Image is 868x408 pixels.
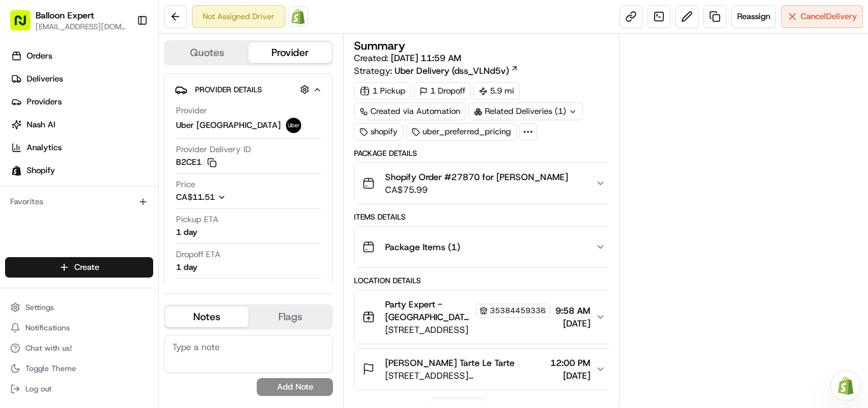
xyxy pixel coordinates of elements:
span: Analytics [27,142,62,153]
span: Orders [27,50,52,62]
button: Log out [5,380,153,398]
button: [PERSON_NAME] Tarte Le Tarte[STREET_ADDRESS] [STREET_ADDRESS]12:00 PM[DATE] [355,349,613,390]
span: Chat with us! [25,343,72,353]
div: 1 day [176,262,198,273]
span: [DATE] [555,317,590,330]
img: Shopify logo [11,165,22,176]
button: CA$11.51 [176,192,288,203]
img: uber-new-logo.jpeg [286,118,301,133]
button: Party Expert - [GEOGRAPHIC_DATA] Store Employee35384459336[STREET_ADDRESS]9:58 AM[DATE] [355,290,613,344]
span: Create [74,262,99,273]
span: CA$11.51 [176,192,215,202]
span: [PERSON_NAME] Tarte Le Tarte [385,356,515,369]
span: [DATE] [550,369,590,382]
button: Create [5,257,153,278]
div: 5.9 mi [473,82,520,100]
span: CA$75.99 [385,183,568,196]
a: Providers [5,92,158,112]
button: Notes [165,307,248,327]
div: uber_preferred_pricing [406,123,517,141]
span: Pickup ETA [176,214,219,225]
button: Balloon Expert[EMAIL_ADDRESS][DOMAIN_NAME] [5,5,132,36]
a: Shopify [288,6,308,27]
span: Toggle Theme [25,363,76,374]
div: 1 day [176,227,198,238]
span: Nash AI [27,119,55,130]
span: Uber [GEOGRAPHIC_DATA] [176,120,281,131]
div: 1 Dropoff [414,82,471,100]
button: Provider [248,43,332,63]
span: 9:58 AM [555,304,590,317]
button: Notifications [5,319,153,337]
span: Shopify Order #27870 for [PERSON_NAME] [385,171,568,183]
div: Location Details [354,276,614,286]
button: Reassign [731,5,776,28]
span: [STREET_ADDRESS] [385,323,550,336]
a: Analytics [5,137,158,158]
a: Uber Delivery (dss_VLNd5v) [395,64,519,77]
span: Providers [27,96,62,108]
span: Provider [176,105,207,116]
span: Shopify [27,165,55,176]
button: Shopify Order #27870 for [PERSON_NAME]CA$75.99 [355,163,613,204]
span: Package Items ( 1 ) [385,241,460,253]
button: CancelDelivery [781,5,863,28]
span: Price [176,179,195,190]
span: Provider Details [195,85,262,95]
button: Balloon Expert [36,9,94,22]
div: shopify [354,123,403,141]
button: Package Items (1) [355,227,613,267]
div: Related Deliveries (1) [468,102,583,120]
span: Settings [25,302,54,313]
button: Chat with us! [5,339,153,357]
button: Flags [248,307,332,327]
a: Orders [5,46,158,66]
button: Toggle Theme [5,360,153,377]
a: Shopify [5,160,158,181]
span: 12:00 PM [550,356,590,369]
img: Shopify [290,9,306,24]
span: Notifications [25,323,70,333]
div: Items Details [354,212,614,222]
button: Settings [5,299,153,316]
div: 1 Pickup [354,82,411,100]
a: Deliveries [5,69,158,89]
a: Created via Automation [354,102,466,120]
span: 35384459336 [490,306,546,316]
button: [EMAIL_ADDRESS][DOMAIN_NAME] [36,22,126,32]
span: Party Expert - [GEOGRAPHIC_DATA] Store Employee [385,298,473,323]
div: Favorites [5,192,153,212]
span: [STREET_ADDRESS] [STREET_ADDRESS] [385,369,545,382]
span: Reassign [737,11,770,22]
a: Nash AI [5,115,158,135]
span: Log out [25,384,51,394]
button: Quotes [165,43,248,63]
span: Created: [354,52,461,64]
div: Package Details [354,148,614,158]
span: Dropoff ETA [176,249,220,260]
div: Strategy: [354,64,519,77]
span: Cancel Delivery [801,11,857,22]
button: B2CE1 [176,157,217,168]
h3: Summary [354,40,405,52]
span: Provider Delivery ID [176,144,251,155]
span: Uber Delivery (dss_VLNd5v) [395,64,509,77]
button: Provider Details [175,79,322,100]
span: [DATE] 11:59 AM [391,52,461,64]
span: Deliveries [27,73,63,85]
